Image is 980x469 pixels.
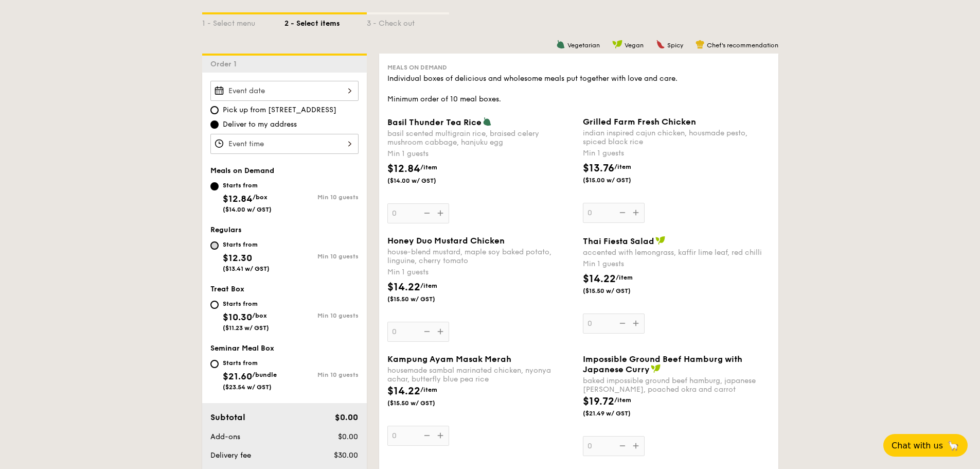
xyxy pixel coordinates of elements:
div: house-blend mustard, maple soy baked potato, linguine, cherry tomato [387,248,575,265]
span: /item [614,396,631,404]
span: $14.22 [387,385,420,397]
div: 2 - Select items [284,14,367,29]
img: icon-vegan.f8ff3823.svg [651,364,661,373]
span: Honey Duo Mustard Chicken [387,236,505,246]
span: $14.22 [583,273,616,285]
span: Chat with us [892,441,943,450]
div: Min 1 guests [583,259,770,269]
div: Min 1 guests [387,149,575,159]
span: Subtotal [210,412,245,422]
div: Starts from [223,181,272,189]
span: $12.30 [223,252,252,264]
div: Min 10 guests [284,312,359,319]
span: /item [420,164,437,171]
span: Grilled Farm Fresh Chicken [583,117,696,127]
span: $12.84 [223,193,253,204]
input: Pick up from [STREET_ADDRESS] [210,106,219,114]
span: $12.84 [387,163,420,175]
button: Chat with us🦙 [883,434,968,457]
span: Order 1 [210,60,241,68]
span: Chef's recommendation [707,42,778,49]
span: ($23.54 w/ GST) [223,384,272,391]
img: icon-vegetarian.fe4039eb.svg [556,40,565,49]
span: Delivery fee [210,451,251,460]
span: $19.72 [583,395,614,408]
span: ($14.00 w/ GST) [387,177,457,185]
span: 🦙 [947,440,959,451]
span: /item [420,282,437,289]
span: Vegetarian [567,42,600,49]
span: $14.22 [387,281,420,293]
span: Treat Box [210,285,244,293]
div: Min 10 guests [284,194,359,201]
div: Min 10 guests [284,371,359,378]
span: $21.60 [223,371,252,382]
span: /bundle [252,371,277,378]
input: Starts from$12.84/box($14.00 w/ GST)Min 10 guests [210,182,219,190]
input: Starts from$10.30/box($11.23 w/ GST)Min 10 guests [210,301,219,309]
span: ($21.49 w/ GST) [583,409,653,418]
img: icon-chef-hat.a58ddaea.svg [696,40,705,49]
span: Kampung Ayam Masak Merah [387,354,511,364]
div: Min 10 guests [284,253,359,260]
img: icon-vegan.f8ff3823.svg [655,236,666,245]
span: Vegan [625,42,644,49]
div: 3 - Check out [367,14,449,29]
span: Basil Thunder Tea Rice [387,117,482,127]
span: ($15.50 w/ GST) [387,399,457,407]
span: $0.00 [338,432,358,441]
span: Meals on Demand [387,64,447,71]
input: Deliver to my address [210,120,219,129]
span: $30.00 [334,451,358,460]
div: Starts from [223,359,277,367]
span: /item [420,386,437,393]
span: ($15.50 w/ GST) [583,287,653,295]
span: Meals on Demand [210,166,274,175]
span: Thai Fiesta Salad [583,236,654,246]
input: Starts from$21.60/bundle($23.54 w/ GST)Min 10 guests [210,360,219,368]
span: $10.30 [223,311,252,323]
div: Starts from [223,300,269,308]
span: Impossible Ground Beef Hamburg with Japanese Curry [583,354,742,374]
div: Min 1 guests [387,267,575,277]
span: /box [253,194,268,201]
span: $13.76 [583,162,614,175]
div: 1 - Select menu [202,14,284,29]
span: ($14.00 w/ GST) [223,206,272,213]
span: /item [614,163,631,170]
span: $0.00 [335,412,358,422]
span: Add-ons [210,432,240,441]
span: /box [252,312,267,319]
div: indian inspired cajun chicken, housmade pesto, spiced black rice [583,129,770,146]
div: Starts from [223,240,270,249]
span: /item [616,274,633,281]
input: Event date [210,81,359,101]
div: Individual boxes of delicious and wholesome meals put together with love and care. Minimum order ... [387,74,770,105]
div: accented with lemongrass, kaffir lime leaf, red chilli [583,248,770,257]
img: icon-vegetarian.fe4039eb.svg [483,117,492,126]
div: baked impossible ground beef hamburg, japanese [PERSON_NAME], poached okra and carrot [583,376,770,394]
span: ($15.50 w/ GST) [387,295,457,303]
input: Event time [210,134,359,154]
span: Deliver to my address [223,119,297,130]
span: ($15.00 w/ GST) [583,176,653,184]
div: basil scented multigrain rice, braised celery mushroom cabbage, hanjuku egg [387,129,575,147]
span: Regulars [210,225,242,234]
div: housemade sambal marinated chicken, nyonya achar, butterfly blue pea rice [387,366,575,384]
img: icon-spicy.37a8142b.svg [656,40,665,49]
span: ($13.41 w/ GST) [223,265,270,272]
span: Pick up from [STREET_ADDRESS] [223,105,336,115]
span: Spicy [667,42,683,49]
span: ($11.23 w/ GST) [223,324,269,332]
input: Starts from$12.30($13.41 w/ GST)Min 10 guests [210,241,219,250]
span: Seminar Meal Box [210,344,274,353]
div: Min 1 guests [583,148,770,159]
img: icon-vegan.f8ff3823.svg [612,40,622,49]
